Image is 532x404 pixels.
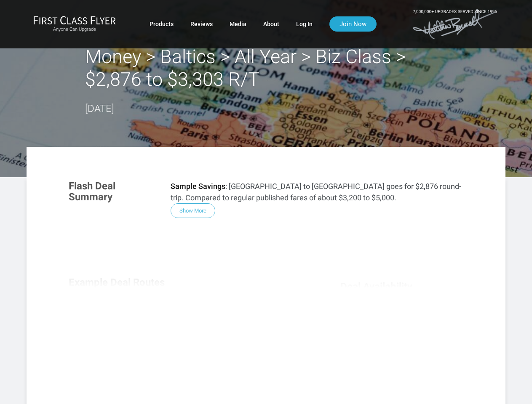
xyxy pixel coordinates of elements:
[150,16,174,32] a: Products
[329,16,377,32] a: Join Now
[85,103,114,114] time: [DATE]
[33,27,116,32] small: Anyone Can Upgrade
[171,182,225,191] strong: Sample Savings
[69,181,158,203] h3: Flash Deal Summary
[171,181,463,203] p: : [GEOGRAPHIC_DATA] to [GEOGRAPHIC_DATA] goes for $2,876 round-trip. Compared to regular publishe...
[33,16,116,32] a: First Class FlyerAnyone Can Upgrade
[296,16,313,32] a: Log In
[230,16,246,32] a: Media
[85,45,447,91] h2: Money > Baltics > All Year > Biz Class > $2,876 to $3,303 R/T
[190,16,213,32] a: Reviews
[33,16,116,24] img: First Class Flyer
[263,16,279,32] a: About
